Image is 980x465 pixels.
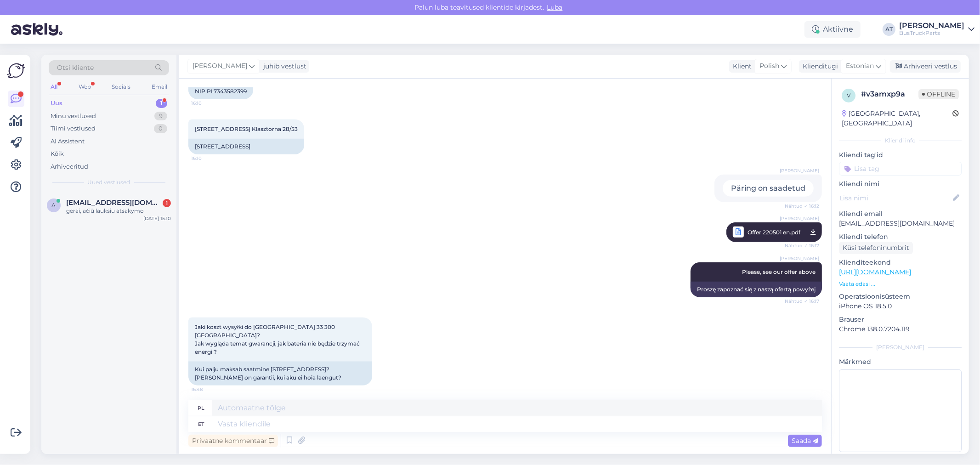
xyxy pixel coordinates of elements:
[57,63,94,73] span: Otsi kliente
[51,162,88,171] div: Arhiveeritud
[723,180,814,197] div: Päring on saadetud
[780,215,819,222] span: [PERSON_NAME]
[839,209,962,219] p: Kliendi email
[839,162,962,176] input: Lisa tag
[544,3,566,11] span: Luba
[792,437,818,445] span: Saada
[839,292,962,301] p: Operatsioonisüsteem
[191,155,226,162] span: 16:10
[163,199,171,207] div: 1
[861,89,918,100] div: # v3amxp9a
[890,60,961,73] div: Arhiveeri vestlus
[759,61,779,71] span: Polish
[742,268,816,275] span: Please, see our offer above
[77,81,93,93] div: Web
[188,362,372,386] div: Kui palju maksab saatmine [STREET_ADDRESS]? [PERSON_NAME] on garantii, kui aku ei hoia laengut?
[51,99,62,108] div: Uus
[839,280,962,288] p: Vaata edasi ...
[839,219,962,228] p: [EMAIL_ADDRESS][DOMAIN_NAME]
[785,203,819,210] span: Nähtud ✓ 16:12
[150,81,169,93] div: Email
[839,136,962,145] div: Kliendi info
[785,298,819,305] span: Nähtud ✓ 16:17
[188,139,304,154] div: [STREET_ADDRESS]
[198,416,204,432] div: et
[839,150,962,160] p: Kliendi tag'id
[110,81,132,93] div: Socials
[899,29,964,37] div: BusTruckParts
[839,315,962,324] p: Brauser
[785,240,819,251] span: Nähtud ✓ 16:17
[154,112,167,121] div: 9
[726,222,822,242] a: [PERSON_NAME]Offer 220501 en.pdfNähtud ✓ 16:17
[918,89,959,99] span: Offline
[198,400,204,416] div: pl
[846,61,874,71] span: Estonian
[195,323,361,355] span: Jaki koszt wysyłki do [GEOGRAPHIC_DATA] 33 300 [GEOGRAPHIC_DATA]? Jak wygląda temat gwarancji, ja...
[193,61,247,71] span: [PERSON_NAME]
[51,112,96,121] div: Minu vestlused
[839,258,962,267] p: Klienditeekond
[847,92,850,99] span: v
[691,282,822,297] div: Proszę zapoznać się z naszą ofertą powyżej
[191,386,226,393] span: 16:48
[899,22,974,37] a: [PERSON_NAME]BusTruckParts
[839,343,962,352] div: [PERSON_NAME]
[188,84,253,99] div: NIP PL7343582399
[188,435,278,447] div: Privaatne kommentaar
[154,124,167,133] div: 0
[883,23,895,36] div: AT
[51,149,64,159] div: Kõik
[748,227,800,238] span: Offer 220501 en.pdf
[729,62,752,71] div: Klient
[780,255,819,262] span: [PERSON_NAME]
[156,99,167,108] div: 1
[839,232,962,242] p: Kliendi telefon
[842,109,952,128] div: [GEOGRAPHIC_DATA], [GEOGRAPHIC_DATA]
[195,125,298,132] span: [STREET_ADDRESS] Klasztorna 28/53
[780,167,819,174] span: [PERSON_NAME]
[839,301,962,311] p: iPhone OS 18.5.0
[66,198,162,207] span: arnoldas.v10@gmail.com
[260,62,306,71] div: juhib vestlust
[191,100,226,107] span: 16:10
[839,179,962,189] p: Kliendi nimi
[66,207,171,215] div: gerai, ačiū lauksiu atsakymo
[143,215,171,222] div: [DATE] 15:10
[839,193,951,203] input: Lisa nimi
[52,202,56,209] span: a
[799,62,838,71] div: Klienditugi
[49,81,59,93] div: All
[839,268,911,276] a: [URL][DOMAIN_NAME]
[51,137,85,146] div: AI Assistent
[804,21,861,38] div: Aktiivne
[51,124,96,133] div: Tiimi vestlused
[839,357,962,367] p: Märkmed
[839,324,962,334] p: Chrome 138.0.7204.119
[88,178,130,187] span: Uued vestlused
[7,62,25,79] img: Askly Logo
[899,22,964,29] div: [PERSON_NAME]
[839,242,913,254] div: Küsi telefoninumbrit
